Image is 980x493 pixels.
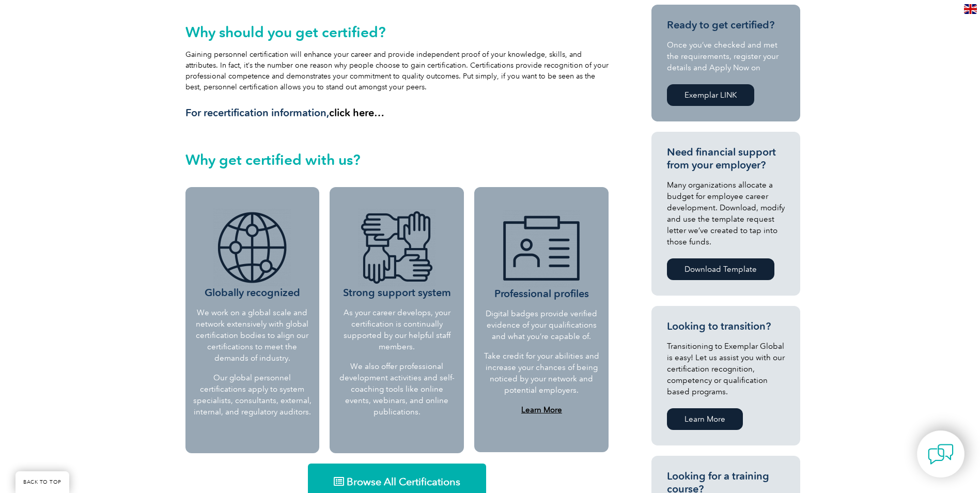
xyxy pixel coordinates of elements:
div: Gaining personnel certification will enhance your career and provide independent proof of your kn... [185,24,609,119]
h3: Need financial support from your employer? [667,146,785,172]
h3: Professional profiles [483,210,600,300]
h3: For recertification information, [185,106,609,119]
p: Many organizations allocate a budget for employee career development. Download, modify and use th... [667,179,785,248]
p: Take credit for your abilities and increase your chances of being noticed by your network and pot... [483,350,600,396]
img: en [964,4,977,14]
a: Download Template [667,258,774,280]
p: Once you’ve checked and met the requirements, register your details and Apply Now on [667,39,785,73]
p: Our global personnel certifications apply to system specialists, consultants, external, internal,... [193,372,312,418]
h3: Strong support system [337,209,456,299]
h3: Globally recognized [193,209,312,299]
p: As your career develops, your certification is continually supported by our helpful staff members. [337,307,456,352]
p: Digital badges provide verified evidence of your qualifications and what you’re capable of. [483,308,600,342]
h3: Ready to get certified? [667,19,785,32]
p: We work on a global scale and network extensively with global certification bodies to align our c... [193,307,312,364]
a: Exemplar LINK [667,84,754,106]
a: BACK TO TOP [15,471,69,493]
p: Transitioning to Exemplar Global is easy! Let us assist you with our certification recognition, c... [667,341,785,397]
a: Learn More [667,408,743,430]
h2: Why get certified with us? [185,151,609,168]
a: Learn More [521,405,562,414]
img: contact-chat.png [928,441,954,467]
span: Browse All Certifications [347,476,460,487]
p: We also offer professional development activities and self-coaching tools like online events, web... [337,361,456,418]
h2: Why should you get certified? [185,24,609,40]
h3: Looking to transition? [667,320,785,333]
a: click here… [329,106,384,119]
